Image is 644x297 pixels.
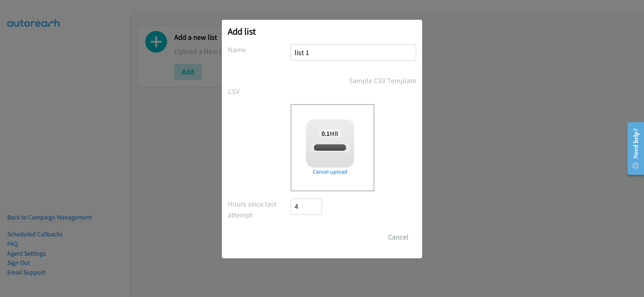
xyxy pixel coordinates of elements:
span: [PERSON_NAME] +.csv [311,144,364,152]
a: Sample CSV Template [349,75,416,86]
h2: Add list [228,26,416,37]
strong: 0.1 [322,129,330,137]
label: CSV [228,86,291,97]
iframe: Resource Center [621,117,644,180]
span: MB [319,129,341,137]
button: Cancel [380,229,416,245]
label: Name [228,44,291,55]
a: Cancel upload [306,168,354,176]
label: Hours since last attempt [228,199,291,220]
